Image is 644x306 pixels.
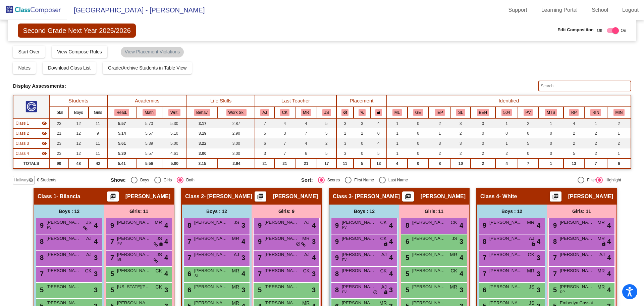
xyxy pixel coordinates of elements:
td: 2 [563,128,584,138]
button: Print Students Details [107,191,119,202]
td: 3.00 [218,148,255,159]
span: 4 [460,220,463,230]
span: AJ [86,235,92,242]
mat-icon: visibility_off [28,177,34,183]
div: Girls: 11 [104,205,174,218]
td: TOTALS [13,159,49,169]
span: 9 [551,222,557,229]
td: 2 [607,118,631,128]
span: [PERSON_NAME] [47,235,80,242]
th: Read Plan [563,107,584,118]
span: [PERSON_NAME] [560,219,593,226]
span: 4 [312,220,316,230]
span: View Compose Rules [57,49,102,54]
td: 2 [451,128,471,138]
td: 7 [274,148,295,159]
button: PV [524,109,533,116]
span: [PERSON_NAME] [47,219,80,226]
td: 0 [408,118,429,128]
span: [PERSON_NAME] [117,235,151,242]
td: 2 [317,138,336,148]
th: Multi-Lingual [387,107,408,118]
span: 8 [404,222,409,229]
td: 11 [336,159,354,169]
th: Academics [107,95,187,107]
button: Work Sk. [226,109,247,116]
td: 21 [295,159,317,169]
td: 4 [563,118,584,128]
td: 13 [371,159,387,169]
span: Class 3 [15,140,29,146]
td: 1 [387,148,408,159]
span: Class 3 [333,193,352,200]
td: 3.22 [187,138,218,148]
button: Notes [13,62,36,74]
span: Start Over [18,49,40,54]
span: [PERSON_NAME] [265,219,298,226]
td: 5 [317,148,336,159]
td: 0 [354,148,370,159]
td: 7 [584,159,607,169]
td: 0 [408,128,429,138]
span: [PERSON_NAME] [265,235,298,242]
button: RIN [590,109,601,116]
td: 2 [451,148,471,159]
span: 9 [38,222,44,229]
span: Class 1 [38,193,56,200]
td: 1 [429,128,451,138]
mat-icon: visibility [42,121,47,126]
span: - [PERSON_NAME] [204,193,252,200]
th: Keep with teacher [371,107,387,118]
button: Print Students Details [550,191,561,202]
td: 5.14 [107,128,136,138]
td: 6 [607,159,631,169]
span: [PERSON_NAME] [125,193,170,200]
span: PV [47,225,51,230]
span: MR [155,219,162,226]
th: Last Teacher [255,95,336,107]
span: [GEOGRAPHIC_DATA] - [PERSON_NAME] [67,5,205,15]
button: RP [569,109,579,116]
td: 2 [471,148,495,159]
span: Show: [111,177,126,183]
td: 5 [518,138,538,148]
td: 2 [429,148,451,159]
th: Cheyenne Keller [274,107,295,118]
button: Math [143,109,155,116]
button: AJ [260,109,269,116]
th: Parent Volunteer [518,107,538,118]
td: 23 [49,148,68,159]
th: Jordan Seifert [317,107,336,118]
span: JS [86,219,92,226]
td: 3 [336,138,354,148]
div: Girls: 9 [252,205,321,218]
td: 4 [495,159,518,169]
td: 5.30 [107,148,136,159]
span: JS [234,219,239,226]
td: 6 [255,138,274,148]
td: 12 [69,118,89,128]
td: 5.00 [162,159,187,169]
td: 3 [429,138,451,148]
td: 0 [408,138,429,148]
td: 21 [274,159,295,169]
span: Off [597,28,602,34]
td: 0 [538,128,563,138]
td: 5.39 [136,138,162,148]
td: 3 [274,128,295,138]
td: 11 [89,138,107,148]
span: Class 2 [185,193,204,200]
div: Girls [161,177,172,183]
td: 7 [518,159,538,169]
button: Download Class List [43,62,96,74]
div: Boys : 12 [182,205,252,218]
td: Allison Larson - Larson [13,138,49,148]
td: 5 [563,148,584,159]
td: 1 [538,118,563,128]
a: Logout [617,5,644,15]
span: JS [157,235,162,242]
th: Identified [387,95,631,107]
th: Placement [336,95,387,107]
td: 3 [354,118,370,128]
button: Print Students Details [402,191,414,202]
